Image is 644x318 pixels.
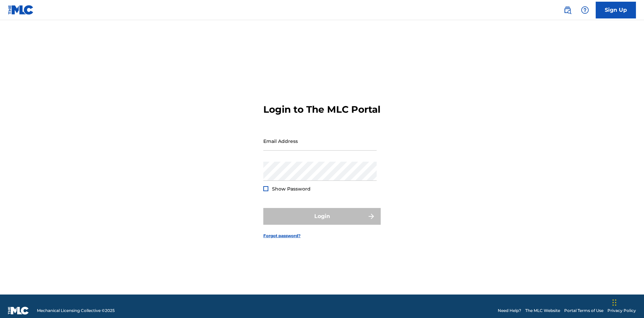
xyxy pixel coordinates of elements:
[607,308,636,314] a: Privacy Policy
[578,3,592,17] div: Help
[581,6,589,14] img: help
[596,2,636,18] a: Sign Up
[525,308,560,314] a: The MLC Website
[8,5,34,15] img: MLC Logo
[610,286,644,318] iframe: Chat Widget
[8,307,29,315] img: logo
[561,3,574,17] a: Public Search
[612,293,616,313] div: Drag
[563,6,572,14] img: search
[564,308,603,314] a: Portal Terms of Use
[37,308,115,314] span: Mechanical Licensing Collective © 2025
[263,233,301,239] a: Forgot password?
[263,104,380,115] h3: Login to The MLC Portal
[272,186,311,192] span: Show Password
[498,308,521,314] a: Need Help?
